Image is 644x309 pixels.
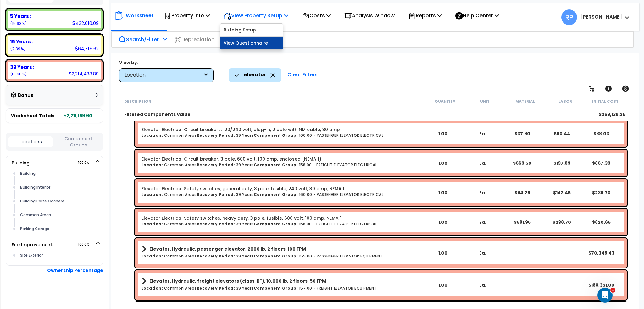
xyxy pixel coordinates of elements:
b: Component Group: [254,192,298,197]
div: Common Areas [19,211,100,219]
b: 15 Years : [10,38,33,45]
div: Ea. [464,219,502,225]
div: $188,351.00 [582,282,621,288]
p: Reports [408,11,442,20]
a: Individual Item [142,215,341,221]
div: $669.50 [503,160,541,166]
p: Property Info [164,11,210,20]
small: 2.3870088651365267% [10,46,25,52]
b: [PERSON_NAME] [580,14,622,20]
div: Shortcuts [218,32,258,47]
h6: Common Areas 39 Years 157.00 - FREIGHT ELEVATOR EQUIPMENT [142,286,423,290]
div: 1.00 [424,130,462,136]
small: Unit [480,99,490,104]
div: $88.03 [582,130,621,136]
div: $581.95 [503,219,541,225]
b: Elevator, Hydraulic, passenger elevator, 2000 lb, 2 floors, 100 FPM [149,246,306,252]
div: Ea. [464,250,502,256]
div: $867.39 [582,160,621,166]
a: Assembly Title [142,277,423,285]
b: Recovery Period: [197,133,235,138]
div: Depreciation [170,32,218,47]
div: $820.65 [582,219,621,225]
div: 1.00 [424,160,462,166]
b: Location: [142,133,163,138]
div: $142.45 [543,189,581,196]
span: 1 [610,288,615,293]
div: 1.00 [424,189,462,196]
b: Recovery Period: [197,221,235,227]
b: Recovery Period: [197,162,235,168]
span: RP [561,9,577,25]
div: View by: [119,59,214,66]
div: 1.00 [424,282,462,288]
div: Building [19,170,100,177]
p: Worksheet [126,11,154,20]
p: Costs [302,11,331,20]
a: Individual Item [142,185,344,192]
b: Component Group: [254,253,298,259]
a: Site Improvements 100.0% [12,241,55,248]
a: View Questionnaire [220,37,283,49]
div: Ea. [464,282,502,288]
b: Recovery Period: [197,192,235,197]
span: 100.0% [78,241,95,248]
div: Ea. [464,160,502,166]
b: Component Group: [254,133,298,138]
p: Depreciation [174,35,214,44]
div: Ea. [464,130,502,136]
div: $70,348.43 [582,250,621,256]
button: Locations [8,136,53,147]
b: Location: [142,221,163,227]
small: 15.934513408948701% [10,21,27,26]
h6: Common Areas 39 Years 159.00 - PASSENGER ELEVATOR EQUIPMENT [142,254,423,258]
h6: Common Areas 39 Years 158.00 - FREIGHT ELEVATOR ELECTRICAL [142,222,423,226]
b: Location: [142,285,163,291]
small: 81.67847772591477% [10,71,27,77]
b: Location: [142,162,163,168]
b: $269,138.25 [599,111,625,118]
p: Search/Filter [119,35,159,44]
div: Site Exterior [19,251,100,259]
b: Component Group: [254,162,298,168]
div: Parking Garage [19,225,100,233]
div: 64,715.62 [75,45,99,52]
a: Assembly Title [142,245,423,253]
div: $236.70 [582,189,621,196]
div: 1.00 [424,219,462,225]
div: $37.60 [503,130,541,136]
div: Building Interior [19,184,100,191]
small: Description [124,99,151,104]
a: Building 100.0% [12,160,30,166]
div: 2,214,433.89 [69,70,99,77]
div: $50.44 [543,130,581,136]
b: Elevator, Hydraulic, freight elevators (class"B"), 10,000 lb, 2 floors, 50 FPM [149,278,326,284]
button: Component Groups [56,135,101,148]
b: Ownership Percentage [47,267,103,273]
div: $94.25 [503,189,541,196]
small: Labor [558,99,572,104]
p: Help Center [455,11,499,20]
a: Individual Item [142,156,321,162]
div: $238.70 [543,219,581,225]
h3: Bonus [18,93,33,98]
div: Location [125,72,202,79]
b: 5 Years : [10,13,31,19]
div: 432,010.09 [72,20,99,26]
p: View Property Setup [224,11,288,20]
div: $197.89 [543,160,581,166]
div: 1.00 [424,250,462,256]
b: 2,711,159.60 [64,113,92,119]
div: Ea. [464,189,502,196]
h6: Common Areas 39 Years 158.00 - FREIGHT ELEVATOR ELECTRICAL [142,163,423,167]
small: Quantity [435,99,455,104]
iframe: Intercom live chat [597,288,613,303]
b: Location: [142,192,163,197]
p: elevator [244,71,266,79]
b: Recovery Period: [197,253,235,259]
a: Building Setup [220,24,283,36]
small: Material [515,99,535,104]
div: Building Porte Cochere [19,197,100,205]
div: Clear Filters [284,68,321,82]
span: 100.0% [78,159,95,167]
